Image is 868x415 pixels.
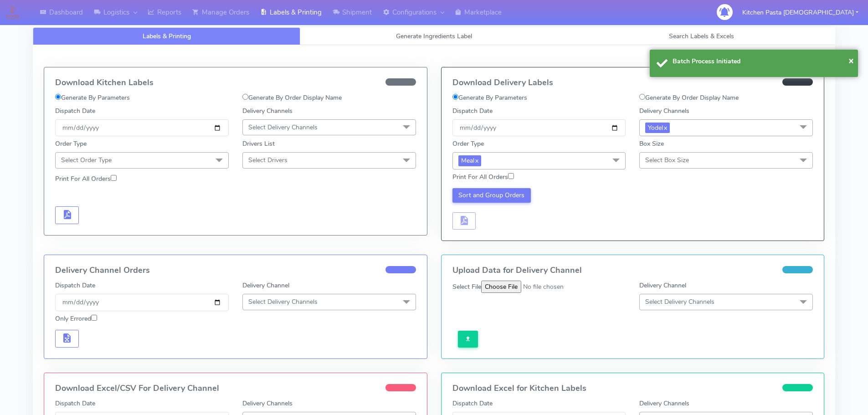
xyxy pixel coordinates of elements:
[55,78,416,87] h4: Download Kitchen Labels
[458,155,481,166] span: Meal
[508,173,514,179] input: Print For All Orders
[248,123,318,132] span: Select Delivery Channels
[452,78,813,87] h4: Download Delivery Labels
[452,282,481,292] label: Select File
[452,399,493,408] label: Dispatch Date
[242,106,293,116] label: Delivery Channels
[639,139,664,149] label: Box Size
[848,54,854,67] span: ×
[673,56,851,66] div: Batch Process Initiated
[33,27,835,45] ul: Tabs
[639,106,689,116] label: Delivery Channels
[474,155,478,165] a: x
[61,156,112,164] span: Select Order Type
[55,266,416,275] h4: Delivery Channel Orders
[639,399,689,408] label: Delivery Channels
[55,94,61,100] input: Generate By Parameters
[396,32,472,41] span: Generate Ingredients Label
[452,106,493,116] label: Dispatch Date
[91,315,97,321] input: Only Errored
[452,94,458,100] input: Generate By Parameters
[55,281,95,290] label: Dispatch Date
[55,106,95,116] label: Dispatch Date
[55,174,117,184] label: Print For All Orders
[55,93,130,102] label: Generate By Parameters
[55,139,87,149] label: Order Type
[55,399,95,408] label: Dispatch Date
[242,94,248,100] input: Generate By Order Display Name
[452,172,514,182] label: Print For All Orders
[111,175,117,181] input: Print For All Orders
[452,384,813,393] h4: Download Excel for Kitchen Labels
[242,281,289,290] label: Delivery Channel
[242,399,293,408] label: Delivery Channels
[248,156,288,164] span: Select Drivers
[452,93,527,102] label: Generate By Parameters
[452,266,813,275] h4: Upload Data for Delivery Channel
[452,139,484,149] label: Order Type
[639,94,645,100] input: Generate By Order Display Name
[55,384,416,393] h4: Download Excel/CSV For Delivery Channel
[645,123,670,133] span: Yodel
[669,32,734,41] span: Search Labels & Excels
[645,156,689,164] span: Select Box Size
[639,281,686,290] label: Delivery Channel
[848,54,854,67] button: Close
[645,297,714,306] span: Select Delivery Channels
[143,32,191,41] span: Labels & Printing
[248,297,318,306] span: Select Delivery Channels
[242,93,342,102] label: Generate By Order Display Name
[242,139,275,149] label: Drivers List
[55,314,97,323] label: Only Errored
[639,93,739,102] label: Generate By Order Display Name
[452,188,531,203] button: Sort and Group Orders
[663,123,667,132] a: x
[735,3,865,22] button: Kitchen Pasta [DEMOGRAPHIC_DATA]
